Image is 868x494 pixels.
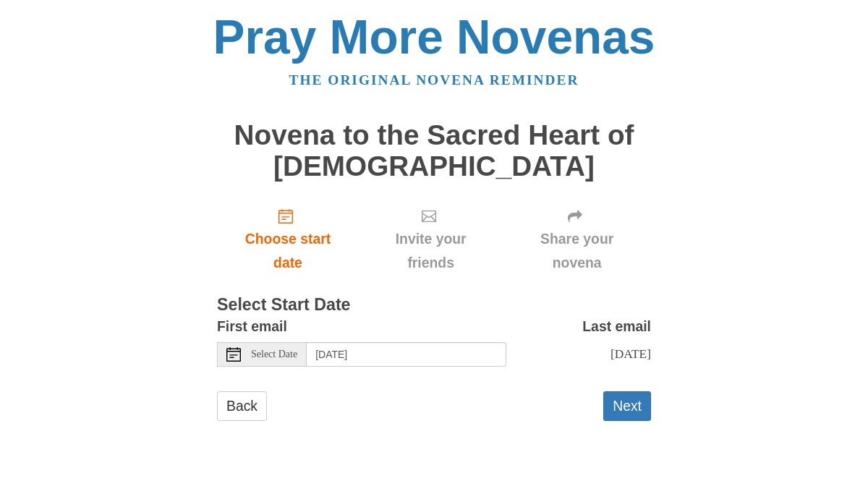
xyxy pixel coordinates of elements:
[582,315,651,338] label: Last email
[217,196,359,282] a: Choose start date
[517,227,637,275] span: Share your novena
[251,349,297,359] span: Select Date
[503,196,651,282] div: Click "Next" to confirm your start date first.
[217,120,651,182] h1: Novena to the Sacred Heart of [DEMOGRAPHIC_DATA]
[217,315,287,338] label: First email
[359,196,503,282] div: Click "Next" to confirm your start date first.
[610,346,651,361] span: [DATE]
[217,391,267,421] a: Back
[217,296,651,315] h3: Select Start Date
[603,391,651,421] button: Next
[213,10,655,64] a: Pray More Novenas
[289,72,579,88] a: The original novena reminder
[231,227,344,275] span: Choose start date
[373,227,488,275] span: Invite your friends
